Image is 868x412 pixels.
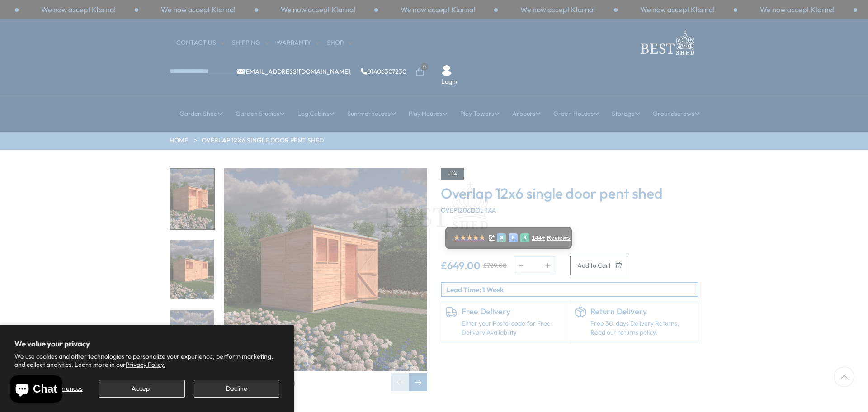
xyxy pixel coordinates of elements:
[14,339,279,348] h2: We value your privacy
[7,375,65,405] inbox-online-store-chat: Shopify online store chat
[194,380,279,398] button: Decline
[14,352,279,369] p: We use cookies and other technologies to personalize your experience, perform marketing, and coll...
[126,360,165,369] a: Privacy Policy.
[99,380,184,398] button: Accept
